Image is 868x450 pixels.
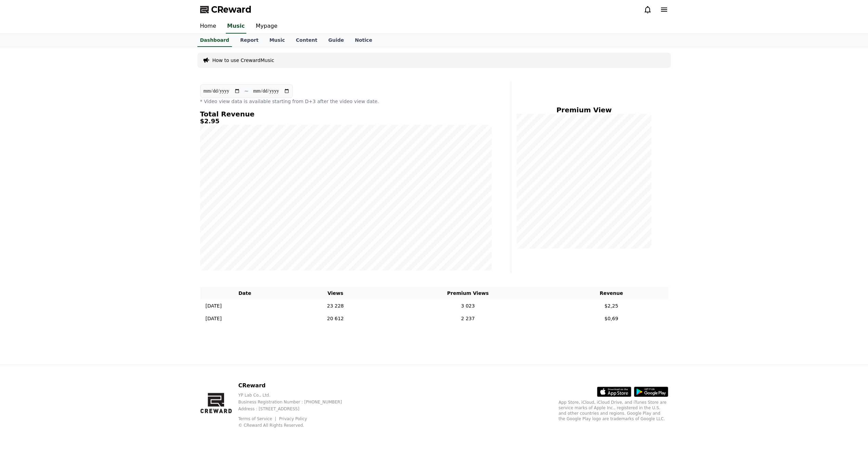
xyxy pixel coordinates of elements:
p: Business Registration Number : [PHONE_NUMBER] [238,399,353,405]
a: Music [264,34,290,47]
a: Report [235,34,264,47]
p: Address : [STREET_ADDRESS] [238,406,353,412]
h5: $2.95 [200,118,492,125]
p: [DATE] [206,315,222,322]
span: CReward [211,4,251,15]
th: Views [290,287,381,300]
th: Date [200,287,290,300]
td: 3 023 [381,300,555,312]
p: * Video view data is available starting from D+3 after the video view date. [200,98,492,105]
th: Premium Views [381,287,555,300]
a: Guide [323,34,349,47]
th: Revenue [555,287,668,300]
a: Terms of Service [238,416,277,421]
h4: Premium View [517,106,652,114]
a: CReward [200,4,251,15]
p: CReward [238,382,353,390]
a: Content [290,34,323,47]
p: App Store, iCloud, iCloud Drive, and iTunes Store are service marks of Apple Inc., registered in ... [559,400,668,422]
h4: Total Revenue [200,110,492,118]
a: Privacy Policy [279,416,307,421]
p: © CReward All Rights Reserved. [238,423,353,428]
a: Mypage [250,19,283,34]
td: $2,25 [555,300,668,312]
td: $0,69 [555,312,668,325]
a: Music [226,19,246,34]
p: [DATE] [206,302,222,310]
p: ~ [244,87,249,95]
p: YP Lab Co., Ltd. [238,392,353,398]
td: 23 228 [290,300,381,312]
a: Home [195,19,222,34]
a: Notice [349,34,378,47]
td: 20 612 [290,312,381,325]
a: How to use CrewardMusic [212,57,274,64]
td: 2 237 [381,312,555,325]
a: Dashboard [197,34,232,47]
